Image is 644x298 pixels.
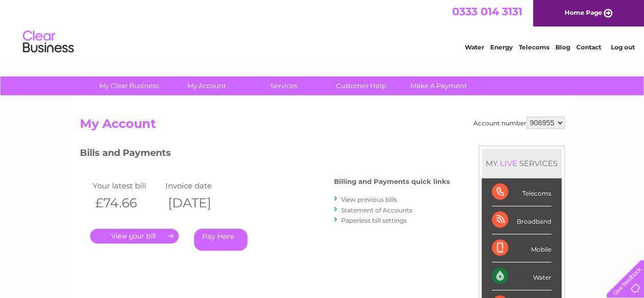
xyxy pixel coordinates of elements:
a: Telecoms [519,43,549,51]
div: Telecoms [492,178,551,206]
a: Blog [555,43,570,51]
a: Contact [576,43,601,51]
div: LIVE [498,158,519,168]
h2: My Account [80,117,565,136]
div: MY SERVICES [482,149,562,178]
h4: Billing and Payments quick links [334,178,450,185]
a: Energy [490,43,513,51]
div: Mobile [492,234,551,262]
div: Water [492,262,551,290]
div: Account number [473,117,565,129]
a: Paperless bill settings [341,216,407,224]
div: Clear Business is a trading name of Verastar Limited (registered in [GEOGRAPHIC_DATA] No. 3667643... [82,6,563,49]
a: My Account [164,76,248,95]
a: Make A Payment [397,76,481,95]
div: Broadband [492,206,551,234]
a: Log out [610,43,634,51]
a: 0333 014 3131 [452,5,522,18]
td: Your latest bill [90,179,163,193]
a: Pay Here [194,229,247,251]
a: Customer Help [319,76,403,95]
a: . [90,229,179,243]
a: Services [242,76,326,95]
img: logo.png [22,26,74,58]
a: Water [465,43,484,51]
th: £74.66 [90,193,163,213]
a: Statement of Accounts [341,206,412,214]
h3: Bills and Payments [80,146,450,164]
a: My Clear Business [87,76,171,95]
td: Invoice date [163,179,236,193]
th: [DATE] [163,193,236,213]
a: View previous bills [341,196,397,203]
